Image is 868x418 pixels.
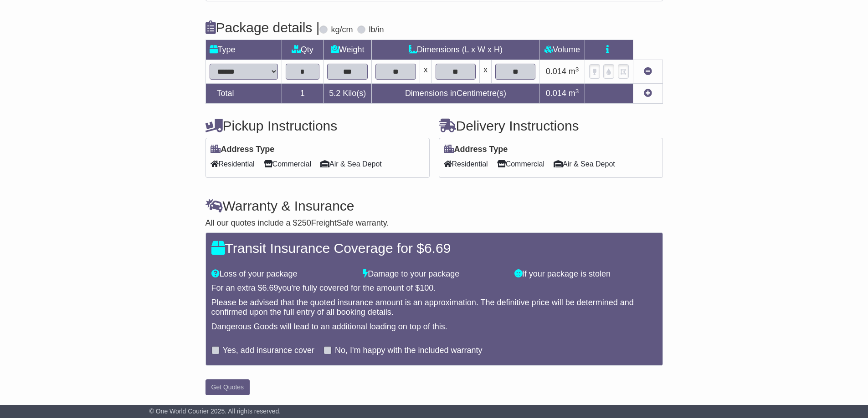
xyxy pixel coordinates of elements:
span: 0.014 [546,67,566,76]
span: Residential [211,157,255,171]
td: Qty [282,40,324,60]
td: 1 [282,84,324,104]
div: For an extra $ you're fully covered for the amount of $ . [211,283,657,293]
div: Dangerous Goods will lead to an additional loading on top of this. [211,322,657,332]
span: 250 [298,218,311,227]
div: All our quotes include a $ FreightSafe warranty. [205,218,663,228]
h4: Delivery Instructions [439,118,663,133]
button: Get Quotes [205,379,250,395]
sup: 3 [575,88,579,95]
td: x [420,60,431,84]
span: Commercial [497,157,544,171]
td: x [480,60,492,84]
div: If your package is stolen [510,269,662,279]
sup: 3 [575,66,579,73]
label: Yes, add insurance cover [223,346,314,356]
td: Volume [539,40,585,60]
div: Please be advised that the quoted insurance amount is an approximation. The definitive price will... [211,298,657,317]
h4: Pickup Instructions [205,118,430,133]
span: Residential [444,157,488,171]
span: 5.2 [329,89,340,98]
td: Kilo(s) [324,84,372,104]
td: Dimensions in Centimetre(s) [372,84,539,104]
span: Commercial [264,157,311,171]
span: m [569,67,579,76]
span: Air & Sea Depot [320,157,382,171]
td: Dimensions (L x W x H) [372,40,539,60]
label: lb/in [369,25,384,35]
span: 100 [420,283,433,292]
a: Add new item [644,89,652,98]
div: Damage to your package [358,269,510,279]
span: m [569,89,579,98]
div: Loss of your package [207,269,359,279]
label: kg/cm [331,25,353,35]
a: Remove this item [644,67,652,76]
h4: Transit Insurance Coverage for $ [211,241,657,256]
td: Weight [324,40,372,60]
span: Air & Sea Depot [554,157,615,171]
span: 6.69 [262,283,278,292]
label: No, I'm happy with the included warranty [335,346,483,356]
td: Type [205,40,282,60]
span: © One World Courier 2025. All rights reserved. [149,408,281,415]
label: Address Type [444,145,508,155]
h4: Package details | [205,20,320,35]
td: Total [205,84,282,104]
span: 6.69 [424,241,451,256]
span: 0.014 [546,89,566,98]
h4: Warranty & Insurance [205,198,663,213]
label: Address Type [211,145,275,155]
